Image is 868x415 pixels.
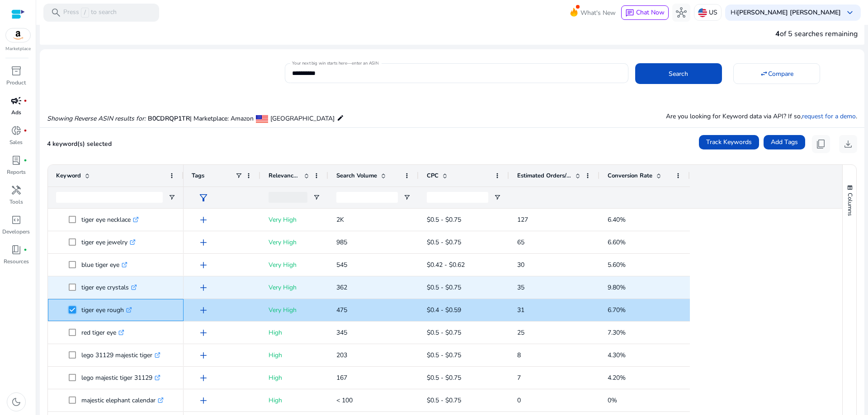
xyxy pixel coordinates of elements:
[24,159,27,162] span: fiber_manual_record
[81,346,160,364] p: lego 31129 majestic tiger
[427,328,461,337] span: $0.5 - $0.75
[336,238,347,247] span: 985
[168,194,175,201] button: Open Filter Menu
[706,137,752,147] span: Track Keywords
[812,135,830,153] button: content_copy
[666,112,857,121] p: Are you looking for Keyword data via API? If so, .
[56,172,81,180] span: Keyword
[11,125,22,136] span: donut_small
[81,8,89,18] span: /
[192,172,204,180] span: Tags
[269,233,320,252] p: Very High
[709,5,717,20] p: US
[198,395,209,406] span: add
[336,192,398,203] input: Search Volume Filter Input
[427,261,465,269] span: $0.42 - $0.62
[802,112,856,121] a: request for a demo
[494,194,501,201] button: Open Filter Menu
[24,99,27,103] span: fiber_manual_record
[148,114,190,123] span: B0CDRQP1TR
[81,368,160,387] p: lego majestic tiger 31129
[336,283,347,292] span: 362
[336,328,347,337] span: 345
[608,261,626,269] span: 5.60%
[517,396,521,405] span: 0
[81,210,139,229] p: tiger eye necklace
[198,350,209,361] span: add
[292,60,378,66] mat-label: Your next big win starts here—enter an ASIN
[269,172,300,180] span: Relevance Score
[608,238,626,247] span: 6.60%
[11,108,21,117] p: Ads
[269,210,320,229] p: Very High
[608,328,626,337] span: 7.30%
[517,283,524,292] span: 35
[11,155,22,166] span: lab_profile
[198,327,209,338] span: add
[11,244,22,255] span: book_4
[11,214,22,225] span: code_blocks
[269,301,320,319] p: Very High
[676,7,687,18] span: hub
[517,172,571,180] span: Estimated Orders/Month
[269,368,320,387] p: High
[768,69,793,79] span: Compare
[4,257,29,266] p: Resources
[517,373,521,382] span: 7
[608,351,626,359] span: 4.30%
[190,114,254,123] span: | Marketplace: Amazon
[47,114,146,123] i: Showing Reverse ASIN results for:
[427,215,461,224] span: $0.5 - $0.75
[6,79,26,87] p: Product
[427,238,461,247] span: $0.5 - $0.75
[816,139,826,149] span: content_copy
[635,63,722,84] button: Search
[81,278,137,297] p: tiger eye crystals
[336,261,347,269] span: 545
[517,306,524,314] span: 31
[771,137,798,147] span: Add Tags
[775,28,858,39] div: of 5 searches remaining
[731,9,841,16] p: Hi
[269,323,320,342] p: High
[5,46,31,52] p: Marketplace
[608,172,652,180] span: Conversion Rate
[198,373,209,383] span: add
[336,396,353,405] span: < 100
[198,260,209,270] span: add
[844,7,855,18] span: keyboard_arrow_down
[427,172,439,180] span: CPC
[2,228,30,236] p: Developers
[337,112,344,123] mat-icon: edit
[51,7,61,18] span: search
[699,135,759,149] button: Track Keywords
[24,248,27,252] span: fiber_manual_record
[737,8,841,17] b: [PERSON_NAME] [PERSON_NAME]
[636,8,665,17] span: Chat Now
[81,301,132,319] p: tiger eye rough
[608,306,626,314] span: 6.70%
[269,278,320,297] p: Very High
[81,323,124,342] p: red tiger eye
[775,29,780,39] span: 4
[843,139,854,149] span: download
[198,214,209,225] span: add
[81,256,127,274] p: blue tiger eye
[517,215,528,224] span: 127
[269,346,320,364] p: High
[427,283,461,292] span: $0.5 - $0.75
[517,238,524,247] span: 65
[313,194,320,201] button: Open Filter Menu
[270,114,335,123] span: [GEOGRAPHIC_DATA]
[24,129,27,132] span: fiber_manual_record
[11,396,22,407] span: dark_mode
[517,351,521,359] span: 8
[11,95,22,106] span: campaign
[11,185,22,196] span: handyman
[198,282,209,293] span: add
[608,215,626,224] span: 6.40%
[81,391,164,410] p: majestic elephant calendar
[517,261,524,269] span: 30
[336,306,347,314] span: 475
[11,65,22,76] span: inventory_2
